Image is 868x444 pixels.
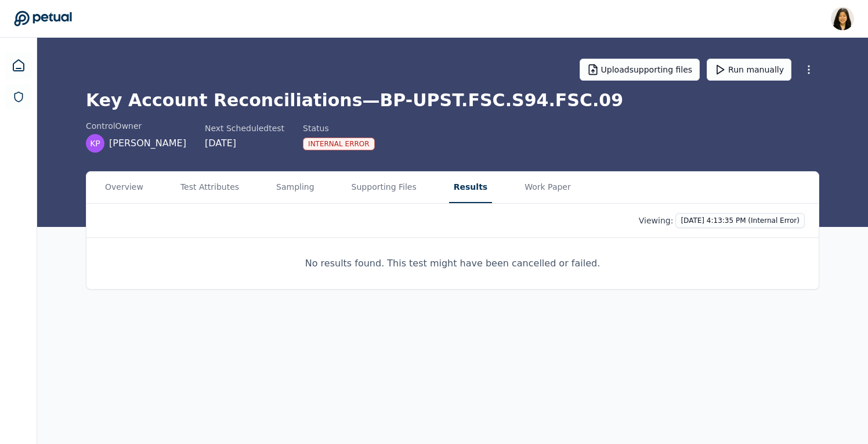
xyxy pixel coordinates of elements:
[205,136,284,150] div: [DATE]
[100,172,148,203] button: Overview
[798,59,819,80] button: More Options
[90,138,100,149] span: KP
[707,59,791,81] button: Run manually
[6,84,31,110] a: SOC 1 Reports
[303,122,375,134] div: Status
[580,59,700,81] button: Uploadsupporting files
[86,90,819,111] h1: Key Account Reconciliations — BP-UPST.FSC.S94.FSC.09
[303,138,375,150] div: Internal Error
[14,10,72,27] a: Go to Dashboard
[272,172,319,203] button: Sampling
[831,7,854,30] img: Renee Park
[176,172,244,203] button: Test Attributes
[675,213,805,228] button: [DATE] 4:13:35 PM (Internal Error)
[520,172,576,203] button: Work Paper
[449,172,492,203] button: Results
[305,257,600,270] p: No results found. This test might have been cancelled or failed.
[639,215,674,226] p: Viewing:
[205,122,284,134] div: Next Scheduled test
[347,172,421,203] button: Supporting Files
[86,120,186,132] div: control Owner
[109,136,186,150] span: [PERSON_NAME]
[5,52,32,80] a: Dashboard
